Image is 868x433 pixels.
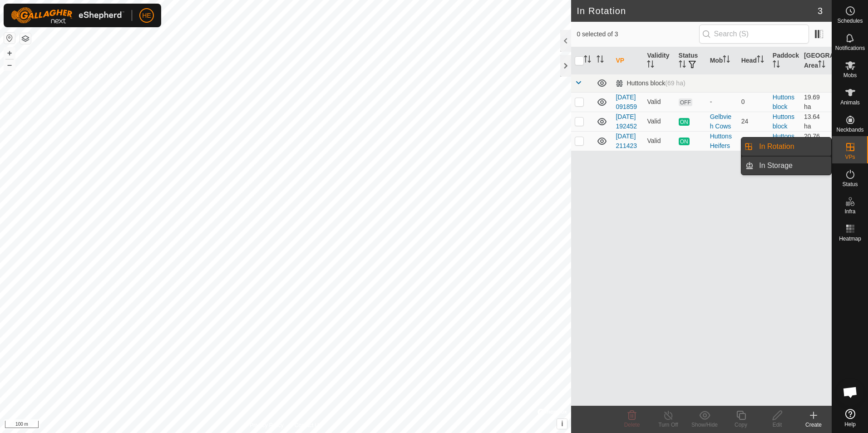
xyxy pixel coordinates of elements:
[769,47,800,74] th: Paddock
[706,47,738,74] th: Mob
[577,5,817,16] h2: In Rotation
[738,92,769,112] td: 0
[647,62,654,69] p-sorticon: Activate to sort
[818,62,825,69] p-sorticon: Activate to sort
[616,79,685,87] div: Huttons block
[679,98,692,106] span: OFF
[4,48,15,59] button: +
[800,131,832,151] td: 20.76 ha
[800,47,832,74] th: [GEOGRAPHIC_DATA] Area
[616,113,637,130] a: [DATE] 192452
[650,421,686,429] div: Turn Off
[844,422,856,427] span: Help
[773,93,794,110] a: Huttons block
[710,112,734,131] div: Gelbvieh Cows
[759,160,793,171] span: In Storage
[839,236,861,241] span: Heatmap
[818,4,823,18] span: 3
[741,138,831,156] li: In Rotation
[597,57,604,64] p-sorticon: Activate to sort
[561,420,563,428] span: i
[843,73,857,78] span: Mobs
[624,422,640,428] span: Delete
[800,112,832,131] td: 13.64 ha
[295,421,321,429] a: Contact Us
[754,138,831,156] a: In Rotation
[250,421,284,429] a: Privacy Policy
[759,421,795,429] div: Edit
[710,132,734,151] div: Huttons Heifers
[643,131,675,151] td: Valid
[679,118,690,126] span: ON
[4,59,15,70] button: –
[643,112,675,131] td: Valid
[584,57,591,64] p-sorticon: Activate to sort
[686,421,723,429] div: Show/Hide
[842,182,858,187] span: Status
[840,100,860,105] span: Animals
[679,138,690,145] span: ON
[759,141,794,152] span: In Rotation
[4,33,15,44] button: Reset Map
[616,133,637,149] a: [DATE] 211423
[643,92,675,112] td: Valid
[844,209,855,214] span: Infra
[738,112,769,131] td: 24
[665,79,685,87] span: (69 ha)
[723,57,730,64] p-sorticon: Activate to sort
[773,113,794,130] a: Huttons block
[837,379,864,406] div: Open chat
[612,47,643,74] th: VP
[20,33,31,44] button: Map Layers
[773,133,794,149] a: Huttons block
[773,62,780,69] p-sorticon: Activate to sort
[577,30,699,39] span: 0 selected of 3
[845,154,855,160] span: VPs
[723,421,759,429] div: Copy
[557,419,567,429] button: i
[835,45,865,51] span: Notifications
[832,405,868,431] a: Help
[679,62,686,69] p-sorticon: Activate to sort
[643,47,675,74] th: Validity
[800,92,832,112] td: 19.69 ha
[795,421,832,429] div: Create
[757,57,764,64] p-sorticon: Activate to sort
[836,127,863,133] span: Neckbands
[738,131,769,151] td: 33
[699,25,809,44] input: Search (S)
[837,18,863,24] span: Schedules
[741,157,831,175] li: In Storage
[675,47,706,74] th: Status
[616,93,637,110] a: [DATE] 091859
[11,7,124,24] img: Gallagher Logo
[710,97,734,107] div: -
[738,47,769,74] th: Head
[754,157,831,175] a: In Storage
[142,11,151,20] span: HE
